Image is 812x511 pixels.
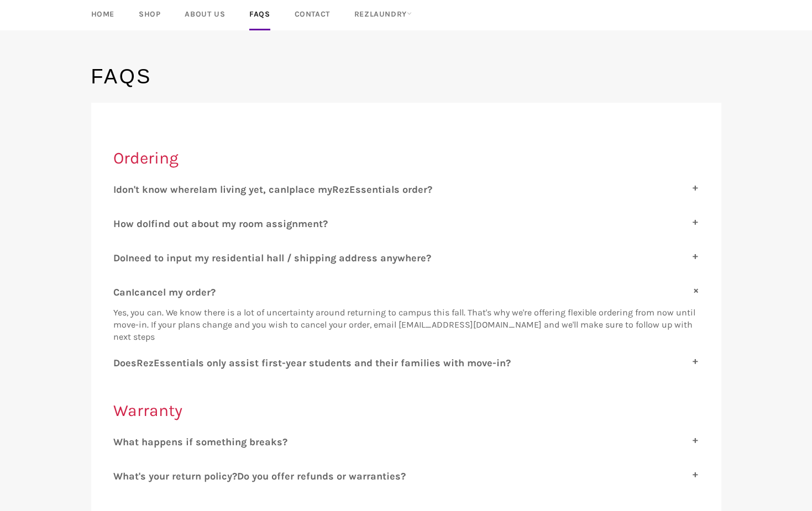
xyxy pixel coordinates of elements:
span: ez [339,183,349,196]
span: place my [289,183,332,196]
span: cancel my order? [134,286,216,298]
span: hat happens if something breaks? [123,436,287,448]
span: am living yet, can [202,183,286,196]
span: need to input my residential hall / shipping address anywhere? [128,252,431,264]
h1: FAQs [91,63,721,91]
h2: Ordering [113,147,699,170]
span: an [119,286,132,298]
span: Yes, you can. We know there is a lot of uncertainty around returning to campus this fall. That's ... [113,307,695,342]
span: don't know where [116,183,199,196]
span: find out about my room assignment? [151,218,328,230]
span: ow do [121,218,148,230]
label: D I [113,252,699,264]
span: oes [120,357,137,369]
span: o you offer refunds or warranties? [244,470,406,482]
span: ssentials order? [355,183,432,196]
span: hat's your return policy? [123,470,237,482]
label: D R E [113,357,699,369]
label: W D [113,470,699,482]
span: o [120,252,125,264]
span: ez [143,357,154,369]
label: W [113,436,699,448]
h2: Warranty [113,399,699,422]
label: C I [113,286,699,298]
span: ssentials only assist first-year students and their families with move-in? [160,357,511,369]
label: I I I R E [113,183,699,196]
label: H I [113,218,699,230]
